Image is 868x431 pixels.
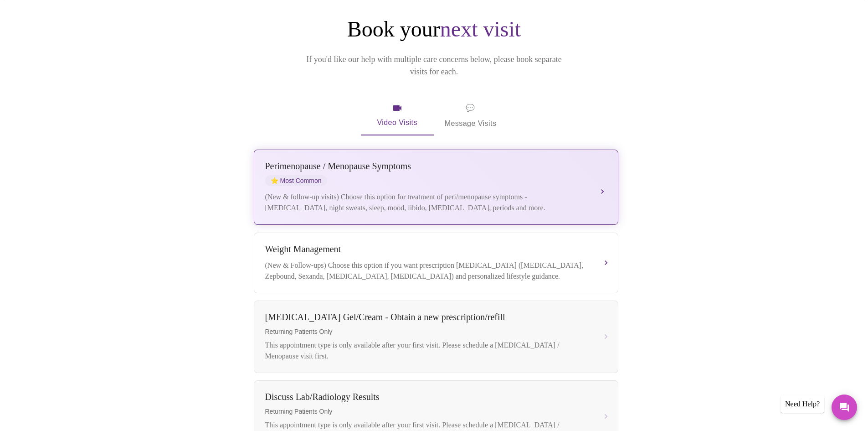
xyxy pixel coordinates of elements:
button: Messages [832,395,857,420]
span: message [466,102,475,114]
h1: Book your [252,16,616,42]
span: Most Common [265,175,327,186]
span: Video Visits [372,103,423,129]
span: Returning Patients Only [265,328,589,335]
div: Discuss Lab/Radiology Results [265,392,589,402]
div: (New & follow-up visits) Choose this option for treatment of peri/menopause symptoms - [MEDICAL_D... [265,192,589,213]
div: Need Help? [781,395,824,413]
div: [MEDICAL_DATA] Gel/Cream - Obtain a new prescription/refill [265,312,589,322]
span: Message Visits [445,102,497,130]
div: Weight Management [265,244,589,254]
p: If you'd like our help with multiple care concerns below, please book separate visits for each. [294,53,575,78]
button: Perimenopause / Menopause SymptomsstarMost Common(New & follow-up visits) Choose this option for ... [254,150,618,225]
button: Weight Management(New & Follow-ups) Choose this option if you want prescription [MEDICAL_DATA] ([... [254,233,618,293]
span: star [271,177,278,184]
div: This appointment type is only available after your first visit. Please schedule a [MEDICAL_DATA] ... [265,340,589,362]
div: Perimenopause / Menopause Symptoms [265,161,589,171]
span: Returning Patients Only [265,408,589,415]
button: [MEDICAL_DATA] Gel/Cream - Obtain a new prescription/refillReturning Patients OnlyThis appointmen... [254,301,618,373]
span: next visit [440,17,521,41]
div: (New & Follow-ups) Choose this option if you want prescription [MEDICAL_DATA] ([MEDICAL_DATA], Ze... [265,260,589,282]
